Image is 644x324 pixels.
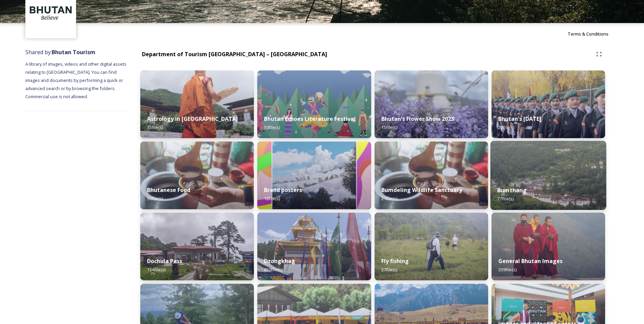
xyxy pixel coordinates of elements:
[498,257,563,265] strong: General Bhutan Images
[264,266,282,273] span: 650 file(s)
[142,50,327,58] strong: Department of Tourism [GEOGRAPHIC_DATA] – [GEOGRAPHIC_DATA]
[498,124,514,130] span: 22 file(s)
[381,266,397,273] span: 27 file(s)
[257,213,371,280] img: Festival%2520Header.jpg
[140,142,254,209] img: Bumdeling%2520090723%2520by%2520Amp%2520Sripimanwat-4.jpg
[375,70,488,138] img: Bhutan%2520Flower%2520Show2.jpg
[381,195,397,201] span: 21 file(s)
[381,124,397,130] span: 15 file(s)
[497,187,527,194] strong: Bumthang
[147,115,238,123] strong: Astrology in [GEOGRAPHIC_DATA]
[492,70,605,138] img: Bhutan%2520National%2520Day10.jpg
[25,61,127,100] span: A library of images, videos and other digital assets relating to [GEOGRAPHIC_DATA]. You can find ...
[257,142,371,209] img: Bhutan_Believe_800_1000_4.jpg
[381,115,454,123] strong: Bhutan's Flower Show 2023
[140,70,254,138] img: _SCH1465.jpg
[264,257,295,265] strong: Dzongkhag
[264,195,280,201] span: 18 file(s)
[147,124,163,130] span: 15 file(s)
[25,48,95,56] span: Shared by:
[264,124,280,130] span: 50 file(s)
[498,115,541,123] strong: Bhutan's [DATE]
[492,213,605,280] img: MarcusWestbergBhutanHiRes-23.jpg
[568,30,619,38] a: Terms & Conditions
[375,213,488,280] img: by%2520Ugyen%2520Wangchuk14.JPG
[140,213,254,280] img: 2022-10-01%252011.41.43.jpg
[257,70,371,138] img: Bhutan%2520Echoes7.jpg
[498,266,517,273] span: 339 file(s)
[147,257,182,265] strong: Dochula Pass
[381,186,462,194] strong: Bumdeling Wildlife Sanctuary
[375,142,488,209] img: Bumdeling%2520090723%2520by%2520Amp%2520Sripimanwat-4%25202.jpg
[497,196,514,202] span: 77 file(s)
[147,186,190,194] strong: Bhutanese Food
[490,141,606,210] img: Bumthang%2520180723%2520by%2520Amp%2520Sripimanwat-20.jpg
[264,115,356,123] strong: Bhutan Echoes Literature Festival
[568,31,609,37] span: Terms & Conditions
[264,186,302,194] strong: Brand posters
[147,266,165,273] span: 134 file(s)
[52,48,95,56] strong: Bhutan Tourism
[381,257,409,265] strong: Fly fishing
[147,195,163,201] span: 56 file(s)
